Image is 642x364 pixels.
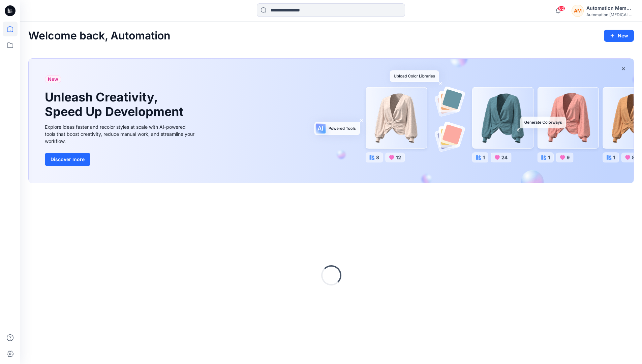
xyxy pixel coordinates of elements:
div: Automation Member [586,4,634,12]
div: Explore ideas faster and recolor styles at scale with AI-powered tools that boost creativity, red... [45,123,196,145]
button: New [604,30,634,42]
a: Discover more [45,153,196,166]
span: 62 [558,6,565,11]
h2: Welcome back, Automation [28,30,171,42]
span: New [48,75,58,83]
div: AM [572,5,584,17]
button: Discover more [45,153,90,166]
h1: Unleash Creativity, Speed Up Development [45,90,186,119]
div: Automation [MEDICAL_DATA]... [586,12,634,17]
